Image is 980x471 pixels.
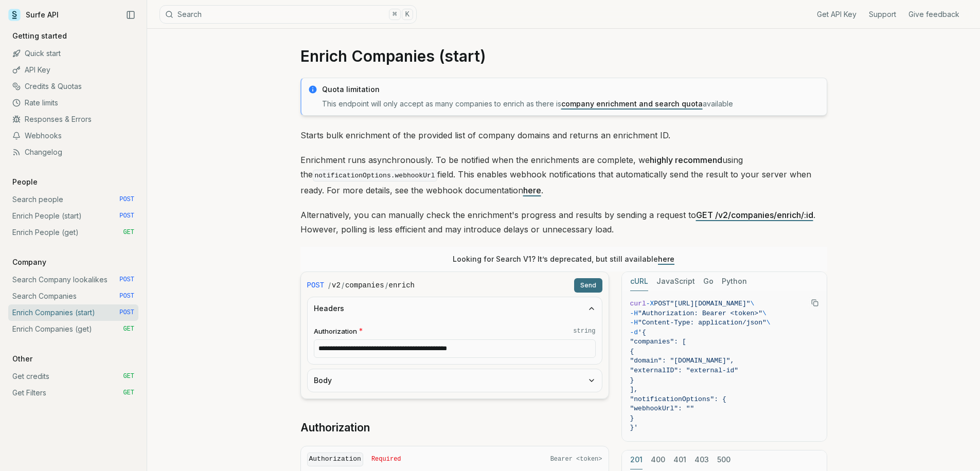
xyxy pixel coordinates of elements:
kbd: K [402,9,413,20]
span: \ [762,310,767,317]
button: Python [722,272,747,291]
a: Get API Key [817,9,857,20]
p: This endpoint will only accept as many companies to enrich as there is available [322,99,821,109]
a: Give feedback [908,9,959,20]
span: curl [630,300,646,307]
span: -H [630,319,638,327]
a: Changelog [8,144,138,160]
a: Search Company lookalikes POST [8,271,138,288]
span: \ [767,319,771,327]
button: Body [308,369,602,392]
a: Enrich Companies (get) GET [8,321,138,337]
h1: Enrich Companies (start) [300,47,827,65]
a: Responses & Errors [8,111,138,128]
span: / [328,280,331,291]
button: Copy Text [807,295,823,311]
span: / [342,280,344,291]
strong: highly recommend [650,155,722,165]
code: Authorization [307,452,363,466]
span: "companies": [ [630,338,686,346]
a: Get credits GET [8,368,138,385]
span: Bearer <token> [550,455,602,463]
p: Other [8,354,37,364]
a: Surfe API [8,7,59,23]
button: Go [703,272,714,291]
span: "Content-Type: application/json" [638,319,767,327]
span: Required [371,455,401,463]
a: Rate limits [8,95,138,111]
code: v2 [332,280,341,291]
a: Search people POST [8,191,138,208]
a: Enrich People (get) GET [8,224,138,241]
span: "notificationOptions": { [630,395,726,403]
button: Headers [308,297,602,320]
span: "domain": "[DOMAIN_NAME]", [630,357,735,365]
span: -H [630,310,638,317]
span: GET [123,325,134,333]
span: POST [119,276,134,284]
span: GET [123,228,134,237]
span: } [630,414,634,422]
a: company enrichment and search quota [561,99,703,108]
span: GET [123,389,134,397]
a: Get Filters GET [8,385,138,401]
code: companies [345,280,384,291]
p: Quota limitation [322,84,821,95]
a: GET /v2/companies/enrich/:id [696,210,813,220]
span: / [385,280,388,291]
code: enrich [389,280,415,291]
p: Getting started [8,31,71,41]
button: cURL [630,272,648,291]
a: Authorization [300,421,370,435]
span: "Authorization: Bearer <token>" [638,310,762,317]
a: Webhooks [8,128,138,144]
span: POST [654,300,670,307]
p: Looking for Search V1? It’s deprecated, but still available [453,254,674,264]
span: POST [307,280,325,291]
span: } [630,376,634,384]
button: 201 [630,450,643,469]
p: Company [8,257,50,267]
code: string [573,327,595,335]
span: ], [630,386,638,393]
span: { [630,348,634,355]
a: Enrich People (start) POST [8,208,138,224]
span: "externalID": "external-id" [630,367,739,374]
span: -d [630,329,638,336]
a: Search Companies POST [8,288,138,304]
span: "[URL][DOMAIN_NAME]" [670,300,751,307]
p: People [8,177,42,187]
button: Collapse Sidebar [123,7,138,23]
span: \ [751,300,755,307]
a: Enrich Companies (start) POST [8,304,138,321]
p: Alternatively, you can manually check the enrichment's progress and results by sending a request ... [300,208,827,237]
button: Search⌘K [159,5,417,24]
button: 403 [694,450,709,469]
span: Authorization [314,327,357,336]
span: "webhookUrl": "" [630,405,694,412]
span: }' [630,424,638,431]
a: here [658,255,674,263]
kbd: ⌘ [389,9,400,20]
a: Support [869,9,896,20]
code: notificationOptions.webhookUrl [313,170,437,182]
button: Send [574,278,602,293]
span: POST [119,195,134,204]
a: Credits & Quotas [8,78,138,95]
button: JavaScript [656,272,695,291]
button: 500 [717,450,730,469]
span: POST [119,212,134,220]
span: POST [119,292,134,300]
span: '{ [638,329,646,336]
p: Enrichment runs asynchronously. To be notified when the enrichments are complete, we using the fi... [300,153,827,197]
span: -X [646,300,654,307]
a: Quick start [8,45,138,62]
p: Starts bulk enrichment of the provided list of company domains and returns an enrichment ID. [300,128,827,142]
span: GET [123,372,134,381]
a: here [523,185,541,195]
span: POST [119,309,134,317]
button: 400 [651,450,665,469]
a: API Key [8,62,138,78]
button: 401 [673,450,686,469]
